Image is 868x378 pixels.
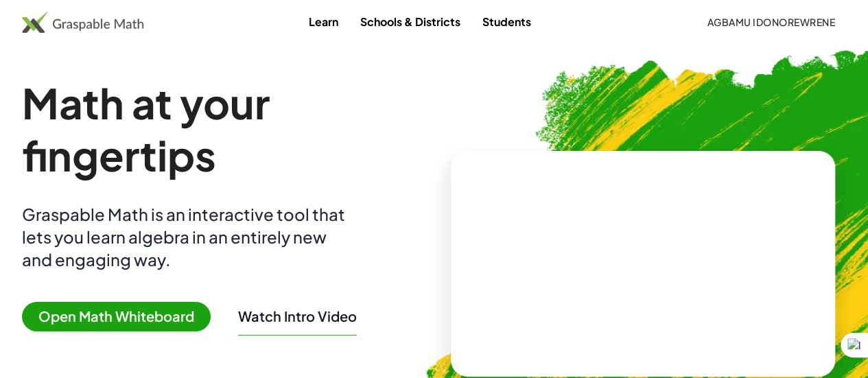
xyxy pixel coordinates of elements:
[238,307,357,325] button: Watch Intro Video
[471,9,542,34] a: Students
[349,9,471,34] a: Schools & Districts
[22,302,211,331] span: Open Math Whiteboard
[540,212,746,315] video: What is this? This is dynamic math notation. Dynamic math notation plays a central role in how Gr...
[22,77,429,181] h1: Math at your fingertips
[22,310,222,324] a: Open Math Whiteboard
[707,16,835,28] span: agbamu idonorewrene
[696,10,846,34] button: agbamu idonorewrene
[22,203,351,271] div: Graspable Math is an interactive tool that lets you learn algebra in an entirely new and engaging...
[298,9,349,34] a: Learn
